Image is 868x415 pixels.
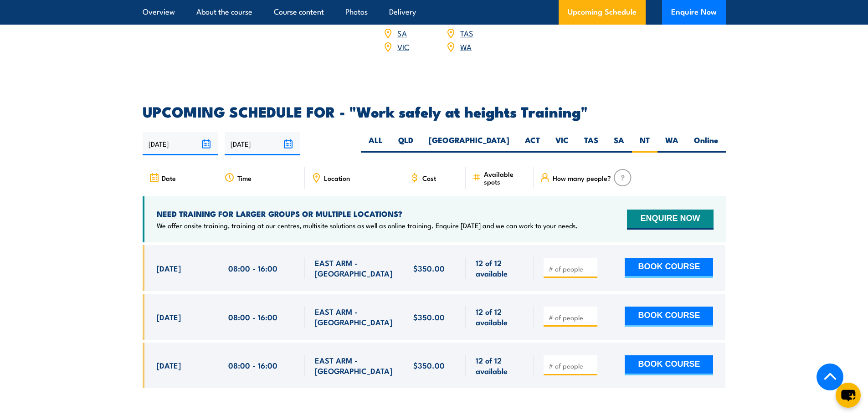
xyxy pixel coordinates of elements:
label: SA [606,135,632,153]
span: Available spots [484,170,527,185]
span: [DATE] [157,360,181,370]
input: # of people [549,313,594,322]
span: $350.00 [413,312,445,322]
label: VIC [548,135,576,153]
span: $350.00 [413,263,445,273]
a: SA [397,27,407,38]
span: [DATE] [157,263,181,273]
label: [GEOGRAPHIC_DATA] [421,135,517,153]
span: Time [237,174,252,182]
input: # of people [549,361,594,370]
span: [DATE] [157,312,181,322]
button: BOOK COURSE [625,355,713,375]
label: QLD [390,135,421,153]
span: EAST ARM - [GEOGRAPHIC_DATA] [315,306,393,328]
span: EAST ARM - [GEOGRAPHIC_DATA] [315,355,393,376]
input: # of people [549,264,594,273]
span: 12 of 12 available [476,306,524,328]
label: ALL [361,135,390,153]
span: $350.00 [413,360,445,370]
span: Location [324,174,350,182]
span: Cost [422,174,436,182]
span: Date [162,174,176,182]
a: TAS [460,27,473,38]
button: ENQUIRE NOW [627,210,713,230]
button: BOOK COURSE [625,258,713,278]
span: 08:00 - 16:00 [228,360,277,370]
input: From date [143,132,218,155]
a: VIC [397,41,409,52]
p: We offer onsite training, training at our centres, multisite solutions as well as online training... [157,221,578,230]
span: 08:00 - 16:00 [228,263,277,273]
span: 12 of 12 available [476,355,524,376]
span: 08:00 - 16:00 [228,312,277,322]
input: To date [225,132,300,155]
label: ACT [517,135,548,153]
label: NT [632,135,657,153]
a: WA [460,41,472,52]
h4: NEED TRAINING FOR LARGER GROUPS OR MULTIPLE LOCATIONS? [157,209,578,219]
label: TAS [576,135,606,153]
button: chat-button [836,383,861,408]
span: EAST ARM - [GEOGRAPHIC_DATA] [315,257,393,279]
label: Online [686,135,726,153]
label: WA [657,135,686,153]
h2: UPCOMING SCHEDULE FOR - "Work safely at heights Training" [143,105,726,118]
span: 12 of 12 available [476,257,524,279]
button: BOOK COURSE [625,307,713,327]
span: How many people? [553,174,611,182]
